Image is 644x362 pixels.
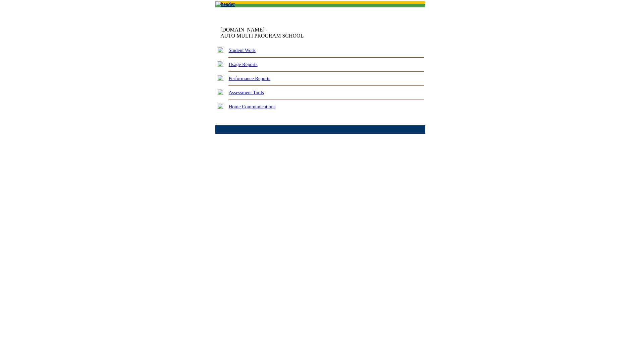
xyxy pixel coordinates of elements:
a: Performance Reports [229,76,270,81]
a: Assessment Tools [229,90,264,95]
img: plus.gif [217,47,224,53]
td: [DOMAIN_NAME] - [220,27,344,39]
img: plus.gif [217,75,224,81]
img: plus.gif [217,89,224,95]
img: header [215,1,235,7]
img: plus.gif [217,103,224,109]
a: Usage Reports [229,62,258,67]
a: Home Communications [229,104,276,109]
a: Student Work [229,48,256,53]
nobr: AUTO MULTI PROGRAM SCHOOL [220,33,304,39]
img: plus.gif [217,61,224,67]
